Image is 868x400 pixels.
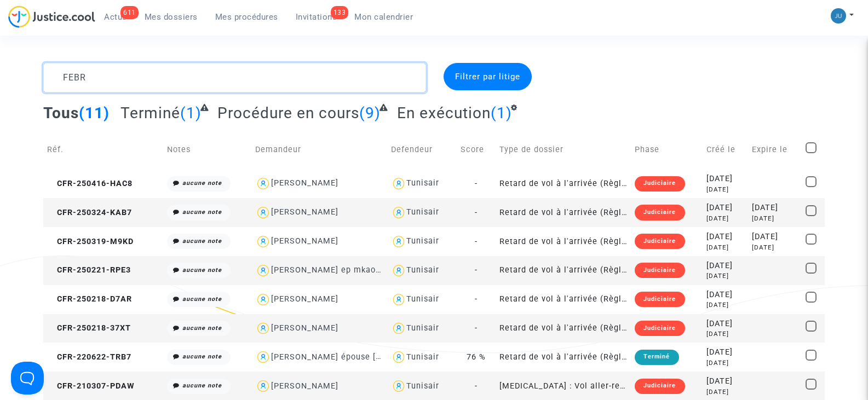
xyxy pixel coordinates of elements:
[397,104,491,122] span: En exécution
[752,243,798,252] div: [DATE]
[163,130,251,169] td: Notes
[455,72,520,82] span: Filtrer par litige
[706,185,744,194] div: [DATE]
[706,375,744,387] div: [DATE]
[271,323,338,333] div: [PERSON_NAME]
[47,237,134,246] span: CFR-250319-M9KD
[406,178,439,188] div: Tunisair
[120,104,180,122] span: Terminé
[296,12,337,22] span: Invitations
[706,329,744,339] div: [DATE]
[104,12,127,22] span: Actus
[79,104,110,122] span: (11)
[831,8,846,24] img: 5a1477657f894e90ed302d2948cf88b6
[331,6,349,19] div: 133
[406,352,439,362] div: Tunisair
[635,379,685,394] div: Judiciaire
[271,265,389,275] div: [PERSON_NAME] ep mkaouar
[271,236,338,246] div: [PERSON_NAME]
[47,179,133,188] span: CFR-250416-HAC8
[496,285,631,314] td: Retard de vol à l'arrivée (Règlement CE n°261/2004)
[255,321,271,337] img: icon-user.svg
[47,323,131,333] span: CFR-250218-37XT
[748,130,802,169] td: Expire le
[255,176,271,192] img: icon-user.svg
[706,346,744,358] div: [DATE]
[706,387,744,397] div: [DATE]
[475,323,478,333] span: -
[391,176,407,192] img: icon-user.svg
[635,292,685,307] div: Judiciaire
[354,12,413,22] span: Mon calendrier
[391,263,407,279] img: icon-user.svg
[182,353,222,360] i: aucune note
[182,382,222,389] i: aucune note
[496,130,631,169] td: Type de dossier
[635,321,685,336] div: Judiciaire
[706,214,744,223] div: [DATE]
[703,130,748,169] td: Créé le
[255,205,271,221] img: icon-user.svg
[271,294,338,304] div: [PERSON_NAME]
[182,237,222,245] i: aucune note
[182,208,222,216] i: aucune note
[255,234,271,250] img: icon-user.svg
[752,214,798,223] div: [DATE]
[47,265,131,275] span: CFR-250221-RPE3
[706,300,744,310] div: [DATE]
[136,9,206,25] a: Mes dossiers
[255,349,271,365] img: icon-user.svg
[182,324,222,332] i: aucune note
[635,263,685,278] div: Judiciaire
[182,266,222,274] i: aucune note
[635,350,679,365] div: Terminé
[496,256,631,285] td: Retard de vol à l'arrivée (Règlement CE n°261/2004)
[406,323,439,333] div: Tunisair
[255,378,271,394] img: icon-user.svg
[706,202,744,214] div: [DATE]
[635,176,685,192] div: Judiciaire
[391,321,407,337] img: icon-user.svg
[457,130,496,169] td: Score
[475,237,478,246] span: -
[391,292,407,308] img: icon-user.svg
[287,9,346,25] a: 133Invitations
[47,208,132,217] span: CFR-250324-KAB7
[706,231,744,243] div: [DATE]
[706,260,744,272] div: [DATE]
[255,292,271,308] img: icon-user.svg
[706,289,744,301] div: [DATE]
[491,104,512,122] span: (1)
[406,381,439,391] div: Tunisair
[271,381,338,391] div: [PERSON_NAME]
[391,378,407,394] img: icon-user.svg
[182,295,222,303] i: aucune note
[217,104,359,122] span: Procédure en cours
[387,130,457,169] td: Defendeur
[706,173,744,185] div: [DATE]
[47,381,135,391] span: CFR-210307-PDAW
[255,263,271,279] img: icon-user.svg
[8,5,95,28] img: jc-logo.svg
[496,198,631,227] td: Retard de vol à l'arrivée (Règlement CE n°261/2004)
[467,352,486,362] span: 76 %
[145,12,198,22] span: Mes dossiers
[271,207,338,217] div: [PERSON_NAME]
[95,9,136,25] a: 611Actus
[346,9,422,25] a: Mon calendrier
[120,6,139,19] div: 611
[475,265,478,275] span: -
[391,205,407,221] img: icon-user.svg
[47,352,131,362] span: CFR-220622-TRB7
[406,236,439,246] div: Tunisair
[271,178,338,188] div: [PERSON_NAME]
[635,234,685,249] div: Judiciaire
[635,205,685,220] div: Judiciaire
[406,294,439,304] div: Tunisair
[180,104,202,122] span: (1)
[496,314,631,343] td: Retard de vol à l'arrivée (Règlement CE n°261/2004)
[215,12,278,22] span: Mes procédures
[706,271,744,281] div: [DATE]
[406,265,439,275] div: Tunisair
[496,169,631,198] td: Retard de vol à l'arrivée (Règlement CE n°261/2004)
